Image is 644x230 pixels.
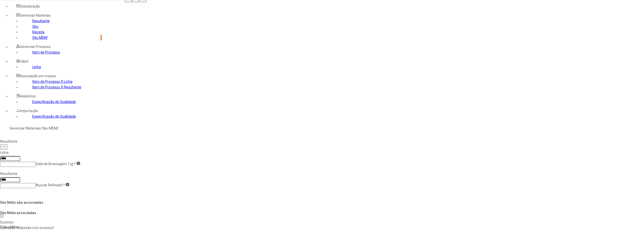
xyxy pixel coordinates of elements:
a: Receita [32,30,44,34]
a: Item de Processo [32,50,60,54]
nz-breadcrumb-separator: / [57,126,59,130]
span: Importação [20,109,38,113]
nz-select-item: Açúcar Refinado [36,183,62,187]
a: Item de Processo X Resultante [32,85,81,89]
a: Sku MDM [32,36,47,40]
span: Globalização [20,4,40,8]
a: Resultante [32,19,50,23]
span: Fabril [20,59,28,63]
a: Item de Processo X Linha [32,80,72,84]
nz-select-item: Sala de Brassagem 1 jg [36,162,73,166]
span: Gerenciar Materiais [20,13,51,17]
a: Linha [32,65,41,69]
a: Sku [32,24,38,29]
span: Gerenciar Processo [20,45,51,49]
a: Especificação de Qualidade [32,114,76,118]
span: Relatórios [20,94,36,98]
span: Associação em massa [20,74,56,78]
nz-breadcrumb-separator: / [41,126,42,130]
a: Especificação de Qualidade [32,100,76,104]
a: Sku MDM [42,126,57,130]
a: Gerenciar Materiais [10,126,41,130]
